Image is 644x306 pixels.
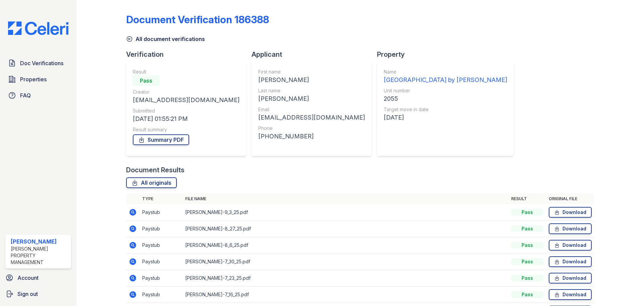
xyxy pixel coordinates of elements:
[384,94,507,103] div: 2055
[511,258,543,265] div: Pass
[258,69,365,75] div: First name
[5,73,71,86] a: Properties
[126,165,184,175] div: Document Results
[133,75,160,86] div: Pass
[258,106,365,113] div: Email
[549,273,592,283] a: Download
[549,207,592,218] a: Download
[140,221,182,237] td: Paystub
[126,35,205,43] a: All document verifications
[3,21,74,35] img: CE_Logo_Blue-a8612792a0a2168367f1c8372b55b34899dd931a85d93a1a3d3e32e68fde9ad4.png
[258,94,365,103] div: [PERSON_NAME]
[258,75,365,85] div: [PERSON_NAME]
[140,237,182,254] td: Paystub
[133,114,239,124] div: [DATE] 01:55:21 PM
[549,223,592,234] a: Download
[252,50,377,59] div: Applicant
[182,204,508,221] td: [PERSON_NAME]-9_3_25.pdf
[182,193,508,204] th: File name
[549,240,592,251] a: Download
[182,287,508,303] td: [PERSON_NAME]-7_16_25.pdf
[140,254,182,270] td: Paystub
[549,289,592,300] a: Download
[384,69,507,85] a: Name [GEOGRAPHIC_DATA] by [PERSON_NAME]
[126,13,269,26] div: Document Verification 186388
[140,193,182,204] th: Type
[546,193,594,204] th: Original file
[140,270,182,287] td: Paystub
[133,69,239,75] div: Result
[182,221,508,237] td: [PERSON_NAME]-8_27_25.pdf
[140,204,182,221] td: Paystub
[17,290,38,298] span: Sign out
[384,113,507,122] div: [DATE]
[511,225,543,232] div: Pass
[126,177,177,188] a: All originals
[508,193,546,204] th: Result
[258,132,365,141] div: [PHONE_NUMBER]
[182,270,508,287] td: [PERSON_NAME]-7_23_25.pdf
[133,134,189,145] a: Summary PDF
[3,287,74,301] a: Sign out
[133,89,239,95] div: Creator
[182,254,508,270] td: [PERSON_NAME]-7_30_25.pdf
[258,87,365,94] div: Last name
[5,89,71,102] a: FAQ
[258,113,365,122] div: [EMAIL_ADDRESS][DOMAIN_NAME]
[133,107,239,114] div: Submitted
[3,271,74,285] a: Account
[20,75,47,83] span: Properties
[549,256,592,267] a: Download
[384,69,507,75] div: Name
[258,125,365,132] div: Phone
[511,291,543,298] div: Pass
[133,95,239,105] div: [EMAIL_ADDRESS][DOMAIN_NAME]
[126,50,252,59] div: Verification
[511,242,543,249] div: Pass
[5,56,71,70] a: Doc Verifications
[17,274,39,282] span: Account
[384,75,507,85] div: [GEOGRAPHIC_DATA] by [PERSON_NAME]
[182,237,508,254] td: [PERSON_NAME]-8_6_25.pdf
[11,237,68,246] div: [PERSON_NAME]
[511,275,543,281] div: Pass
[133,126,239,133] div: Result summary
[384,87,507,94] div: Unit number
[511,209,543,216] div: Pass
[140,287,182,303] td: Paystub
[384,106,507,113] div: Target move in date
[20,59,63,67] span: Doc Verifications
[377,50,519,59] div: Property
[20,91,31,99] span: FAQ
[11,246,68,266] div: [PERSON_NAME] Property Management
